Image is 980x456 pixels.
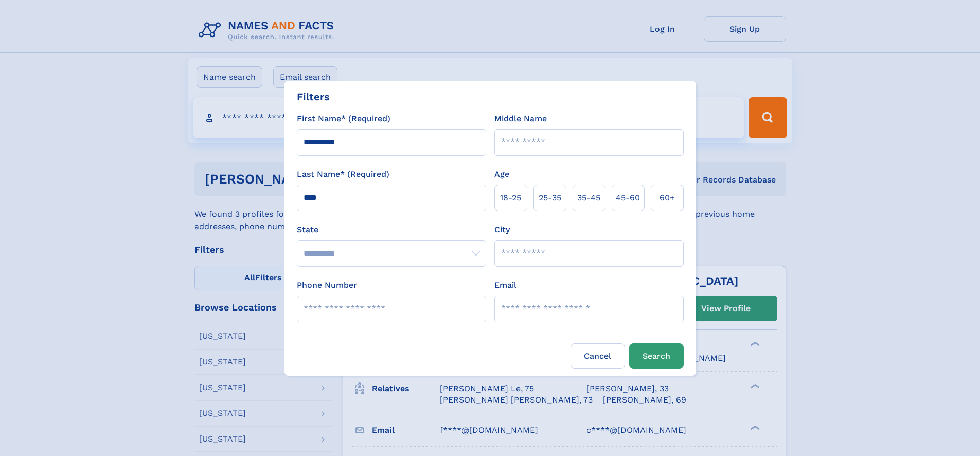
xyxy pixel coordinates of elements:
label: Phone Number [297,279,357,291]
label: Middle Name [494,113,547,125]
span: 60+ [660,192,675,204]
label: Cancel [571,343,625,369]
span: 45‑60 [616,192,640,204]
label: Last Name* (Required) [297,168,389,180]
span: 25‑35 [539,192,561,204]
label: First Name* (Required) [297,113,390,125]
span: 35‑45 [577,192,600,204]
button: Search [629,343,684,369]
span: 18‑25 [500,192,521,204]
label: City [494,224,510,236]
label: Age [494,168,509,180]
div: Filters [297,89,330,104]
label: State [297,224,486,236]
label: Email [494,279,516,291]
